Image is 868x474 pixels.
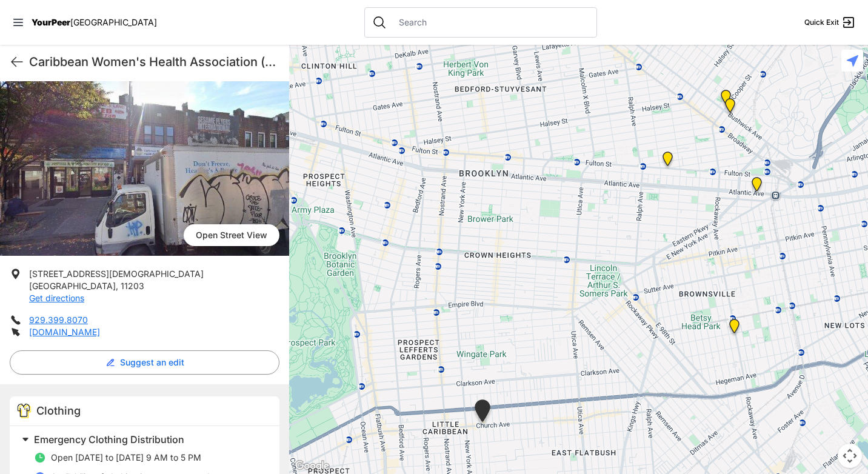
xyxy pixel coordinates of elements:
[292,458,332,474] a: Open this area in Google Maps (opens a new window)
[29,315,88,325] a: 929.399.8070
[32,19,157,26] a: YourPeer[GEOGRAPHIC_DATA]
[29,53,279,70] h1: Caribbean Women's Health Association (CWHA)
[723,98,738,118] div: Bushwick/North Brooklyn
[292,458,332,474] img: Google
[29,281,116,291] span: [GEOGRAPHIC_DATA]
[36,404,81,417] span: Clothing
[184,224,279,246] span: Open Street View
[718,90,733,109] div: St Thomas Episcopal Church
[838,444,862,468] button: Map camera controls
[29,293,84,303] a: Get directions
[10,350,279,375] button: Suggest an edit
[804,18,839,27] span: Quick Exit
[34,433,184,446] span: Emergency Clothing Distribution
[121,281,144,291] span: 11203
[29,269,204,279] span: [STREET_ADDRESS][DEMOGRAPHIC_DATA]
[116,281,118,291] span: ,
[727,319,742,338] div: Brooklyn DYCD Youth Drop-in Center
[804,15,856,30] a: Quick Exit
[120,356,184,369] span: Suggest an edit
[749,177,764,196] div: The Gathering Place Drop-in Center
[32,17,70,27] span: YourPeer
[29,327,100,337] a: [DOMAIN_NAME]
[51,452,201,462] span: Open [DATE] to [DATE] 9 AM to 5 PM
[660,152,675,171] div: SuperPantry
[70,17,157,27] span: [GEOGRAPHIC_DATA]
[392,16,589,28] input: Search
